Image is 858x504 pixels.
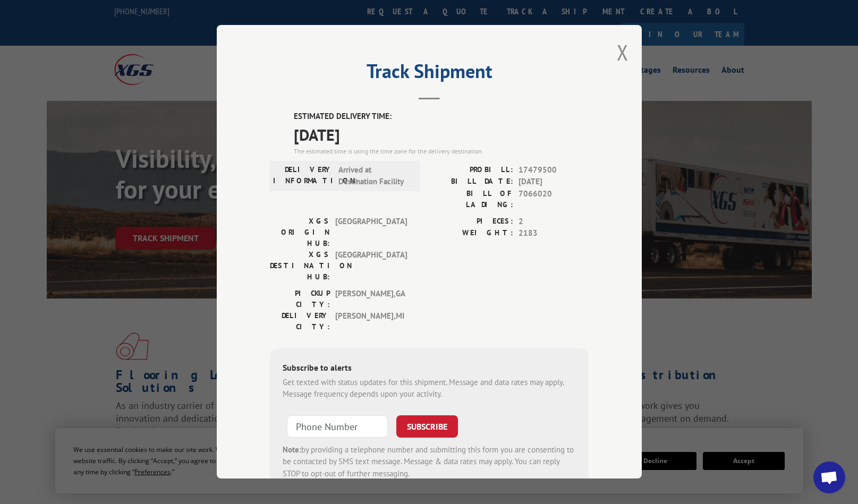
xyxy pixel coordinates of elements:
div: by providing a telephone number and submitting this form you are consenting to be contacted by SM... [283,444,576,480]
label: ESTIMATED DELIVERY TIME: [294,111,589,123]
span: 2183 [519,228,589,240]
div: The estimated time is using the time zone for the delivery destination. [294,147,589,156]
label: PROBILL: [429,164,513,176]
label: WEIGHT: [429,228,513,240]
strong: Note: [283,445,301,455]
div: Get texted with status updates for this shipment. Message and data rates may apply. Message frequ... [283,377,576,400]
span: 17479500 [519,164,589,176]
button: Close modal [617,38,628,66]
label: DELIVERY INFORMATION: [273,164,333,188]
div: Open chat [813,462,845,493]
span: [PERSON_NAME] , GA [335,288,407,310]
button: SUBSCRIBE [396,415,458,438]
label: PICKUP CITY: [270,288,330,310]
span: Arrived at Destination Facility [338,164,410,188]
label: XGS ORIGIN HUB: [270,216,330,249]
span: [GEOGRAPHIC_DATA] [335,216,407,249]
div: Subscribe to alerts [283,361,576,377]
span: [PERSON_NAME] , MI [335,310,407,332]
label: XGS DESTINATION HUB: [270,249,330,283]
span: [DATE] [294,123,589,147]
input: Phone Number [287,415,388,438]
h2: Track Shipment [270,64,589,84]
label: DELIVERY CITY: [270,310,330,332]
label: PIECES: [429,216,513,228]
label: BILL OF LADING: [429,188,513,210]
span: [DATE] [519,176,589,189]
span: 2 [519,216,589,228]
span: [GEOGRAPHIC_DATA] [335,249,407,283]
span: 7066020 [519,188,589,210]
label: BILL DATE: [429,176,513,189]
